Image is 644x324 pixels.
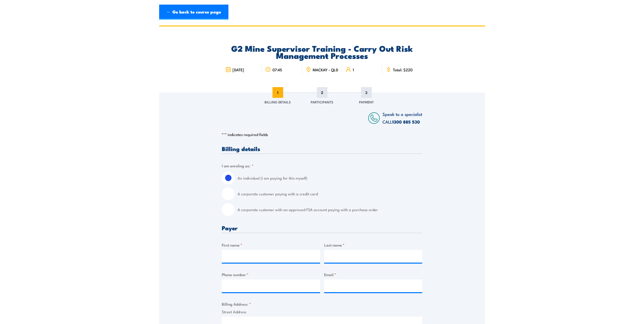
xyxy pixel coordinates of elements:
label: A corporate customer with an approved FSA account paying with a purchase order [238,203,422,216]
span: Billing Details [265,99,291,104]
label: Phone number [222,272,320,277]
legend: I am enroling as: [222,163,254,169]
label: An individual (I am paying for this myself) [238,172,422,184]
span: 1 [272,87,283,98]
span: 07:45 [272,67,282,72]
span: 2 [317,87,327,98]
span: Total: $220 [393,67,413,72]
label: Street Address [222,309,422,315]
label: Last name [324,242,422,248]
p: " " indicates required fields [222,132,422,137]
legend: Billing Address [222,301,251,307]
label: A corporate customer paying with a credit card [238,187,422,200]
span: Payment [359,99,374,104]
span: Speak to a specialist CALL [382,111,422,125]
h3: Billing details [222,146,422,152]
label: Email [324,272,422,277]
span: [DATE] [232,67,244,72]
label: First name [222,242,320,248]
a: ← Go back to course page [159,5,228,20]
h2: G2 Mine Supervisor Training - Carry Out Risk Management Processes [222,45,422,59]
span: 1 [353,67,354,72]
span: MACKAY - QLD [313,67,338,72]
a: 1300 885 530 [392,118,420,125]
span: Participants [311,99,333,104]
h3: Payer [222,225,422,231]
span: 3 [361,87,372,98]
